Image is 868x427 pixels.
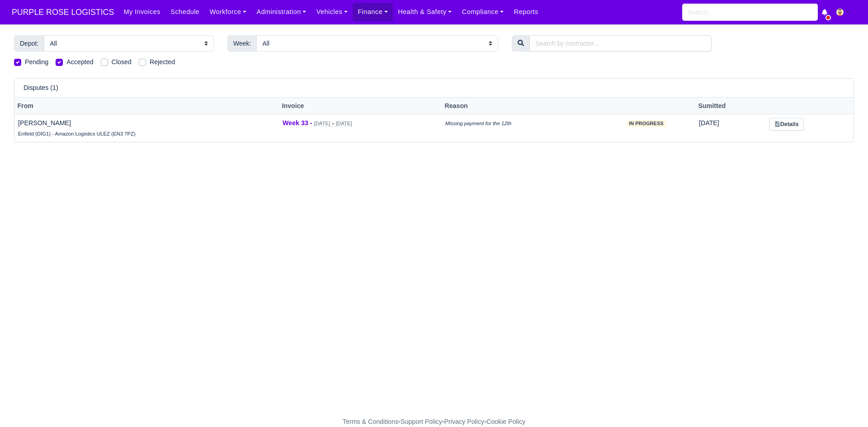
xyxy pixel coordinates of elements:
a: Privacy Policy [444,418,485,425]
label: Rejected [150,57,175,67]
div: - - - [176,417,692,427]
a: PURPLE ROSE LOGISTICS [7,4,118,21]
span: in progress [627,120,665,127]
span: Week: [227,35,257,52]
th: From [14,98,279,114]
small: Enfield (DIG1) - Amazon Logistics ULEZ (EN3 7PZ) [18,131,136,136]
h6: Disputes (1) [24,84,58,92]
a: Terms & Conditions [343,418,398,425]
label: Accepted [66,57,93,67]
a: Support Policy [401,418,442,425]
td: [PERSON_NAME] [14,114,279,142]
a: Finance [353,3,393,21]
small: [DATE] » [DATE] [314,121,352,127]
a: Health & Safety [393,3,457,21]
th: Reason [442,98,597,114]
th: Invoice [279,98,442,114]
input: Search... [682,4,818,21]
strong: Week 33 - [283,119,312,127]
a: My Invoices [118,3,165,21]
label: Pending [25,57,48,67]
span: Depot: [14,35,44,52]
a: Workforce [205,3,252,21]
span: PURPLE ROSE LOGISTICS [7,3,118,21]
a: Vehicles [311,3,353,21]
a: Week 33 - [DATE] » [DATE] [283,119,352,127]
a: Schedule [165,3,204,21]
a: Cookie Policy [486,418,525,425]
a: Reports [509,3,543,21]
a: Administration [251,3,311,21]
input: Search by contractor... [529,35,712,52]
a: Compliance [457,3,509,21]
th: Sumitted [695,98,766,114]
label: Closed [112,57,132,67]
i: Missing payment for the 12th [445,121,511,126]
span: 33 minutes ago [699,119,719,127]
a: Details [769,118,803,131]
